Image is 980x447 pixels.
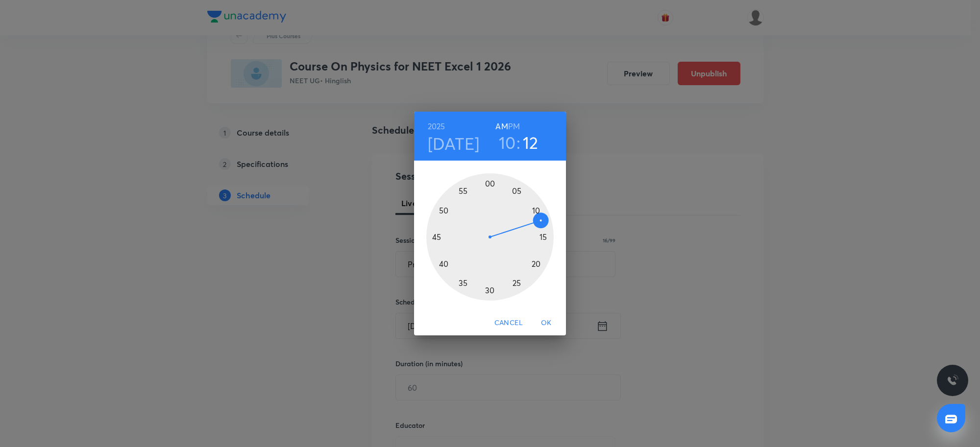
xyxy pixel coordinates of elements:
[508,119,520,133] button: PM
[499,132,516,153] button: 10
[535,317,558,329] span: OK
[428,133,480,154] button: [DATE]
[516,132,520,153] h3: :
[495,119,508,133] button: AM
[494,317,523,329] span: Cancel
[523,132,539,153] button: 12
[490,314,527,332] button: Cancel
[428,119,445,133] button: 2025
[531,314,562,332] button: OK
